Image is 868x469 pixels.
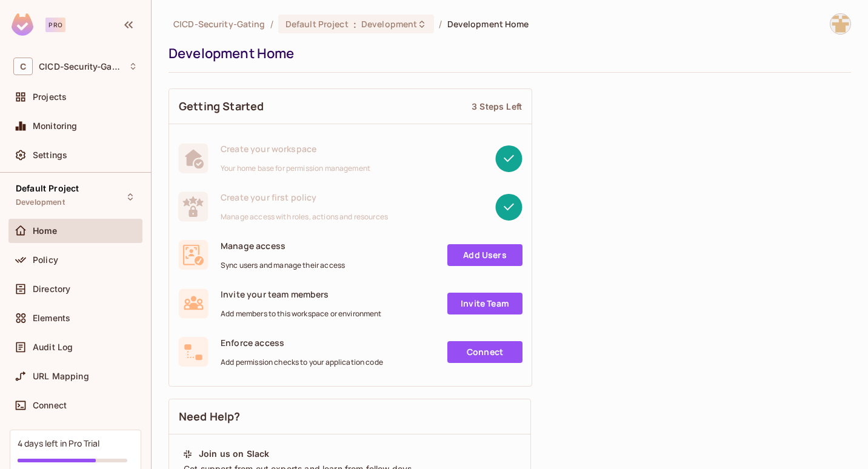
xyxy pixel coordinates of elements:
[33,284,70,294] span: Directory
[270,18,273,30] li: /
[33,150,67,160] span: Settings
[221,261,345,270] span: Sync users and manage their access
[199,448,269,460] div: Join us on Slack
[353,19,357,29] span: :
[447,244,522,266] a: Add Users
[33,226,58,236] span: Home
[33,255,58,265] span: Policy
[447,293,522,314] a: Invite Team
[33,401,67,410] span: Connect
[285,18,349,30] span: Default Project
[18,437,99,449] div: 4 days left in Pro Trial
[221,143,370,155] span: Create your workspace
[173,18,265,30] span: the active workspace
[221,288,382,300] span: Invite your team members
[439,18,442,30] li: /
[33,121,78,131] span: Monitoring
[13,58,33,75] span: C
[221,191,388,203] span: Create your first policy
[361,18,417,30] span: Development
[33,342,73,352] span: Audit Log
[472,101,522,112] div: 3 Steps Left
[12,13,33,36] img: SReyMgAAAABJRU5ErkJggg==
[221,358,383,367] span: Add permission checks to your application code
[447,18,529,30] span: Development Home
[830,14,850,34] img: Gabriela Garcia
[447,341,522,363] a: Connect
[179,409,241,424] span: Need Help?
[221,212,388,222] span: Manage access with roles, actions and resources
[221,164,370,173] span: Your home base for permission management
[169,44,845,62] div: Development Home
[16,184,79,193] span: Default Project
[33,313,70,323] span: Elements
[33,371,89,381] span: URL Mapping
[221,309,382,319] span: Add members to this workspace or environment
[16,198,65,207] span: Development
[221,240,345,251] span: Manage access
[39,62,122,72] span: Workspace: CICD-Security-Gating
[221,337,383,348] span: Enforce access
[33,92,67,102] span: Projects
[179,99,264,114] span: Getting Started
[45,18,65,32] div: Pro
